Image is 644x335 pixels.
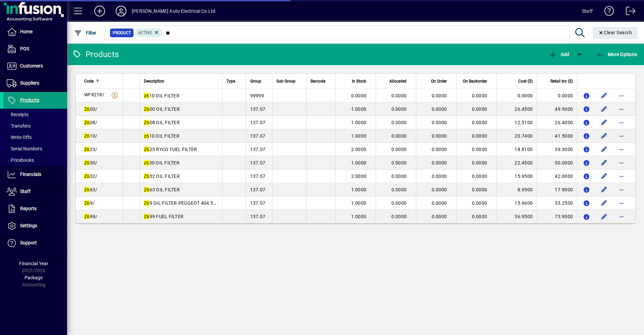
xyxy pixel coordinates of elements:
[3,154,67,166] a: Pricebooks
[7,146,42,151] span: Serial Numbers
[3,183,67,200] a: Staff
[110,5,132,17] button: Profile
[496,129,537,143] td: 20.7400
[144,78,218,85] div: Description
[599,104,609,114] button: Edit
[472,200,487,206] span: 0.0000
[138,31,152,35] span: Active
[250,120,266,125] span: 137.07
[84,133,90,139] em: Z6
[3,75,67,92] a: Suppliers
[250,147,266,152] span: 137.07
[311,78,331,85] div: Barcode
[599,90,609,101] button: Edit
[351,214,367,219] span: 1.0000
[3,132,67,143] a: Write Offs
[84,120,97,125] span: 08/
[582,6,593,16] div: Staff
[20,189,31,194] span: Staff
[20,223,37,228] span: Settings
[537,196,577,210] td: 33.2500
[351,133,367,139] span: 1.0000
[599,171,609,182] button: Edit
[84,147,97,152] span: 23/
[616,157,627,168] button: More options
[616,117,627,128] button: More options
[616,90,627,101] button: More options
[84,147,90,152] em: Z6
[72,49,119,60] div: Products
[391,214,407,219] span: 0.0000
[432,200,447,206] span: 0.0000
[3,41,67,57] a: POS
[144,200,150,206] em: Z6
[250,200,266,206] span: 137.07
[7,112,29,117] span: Receipts
[144,93,149,98] em: z6
[3,120,67,132] a: Transfers
[20,206,37,211] span: Reports
[621,1,636,23] a: Logout
[84,200,90,206] em: Z6
[496,170,537,183] td: 15.9500
[144,214,183,219] span: 99 FUEL FILTER
[276,78,296,85] span: Sub Group
[598,30,632,35] span: Clear Search
[250,160,266,165] span: 137.07
[537,129,577,143] td: 41.5000
[472,106,487,112] span: 0.0000
[472,133,487,139] span: 0.0000
[3,58,67,75] a: Customers
[144,174,150,179] em: Z6
[74,30,97,36] span: Filter
[113,30,131,36] span: Product
[144,174,180,179] span: 32 OIL FILTER
[599,1,614,23] a: Knowledge Base
[463,78,487,85] span: On Backorder
[84,133,97,139] span: 10/
[84,160,90,165] em: Z6
[84,214,90,219] em: Z6
[84,106,97,112] span: 00/
[391,120,407,125] span: 0.0000
[350,106,366,112] span: -1.0000
[84,160,97,165] span: 30/
[84,214,97,219] span: 99/
[144,200,219,206] span: 9 OIL FILTER-PEUGEOT 404 504
[250,106,266,112] span: 137.07
[144,214,150,219] em: Z6
[226,78,235,85] span: Type
[351,174,367,179] span: 2.0000
[84,120,90,125] em: Z6
[496,156,537,170] td: 22.4500
[20,46,29,51] span: POS
[596,52,637,57] span: More Options
[537,116,577,129] td: 26.4000
[391,93,407,98] span: 0.0000
[84,187,90,192] em: Z6
[599,211,609,222] button: Edit
[226,78,242,85] div: Type
[20,63,43,68] span: Customers
[144,160,179,165] span: 30 OIL FILTER
[391,106,407,112] span: 0.0000
[432,93,447,98] span: 0.0000
[616,184,627,195] button: More options
[20,172,41,177] span: Financials
[7,157,34,163] span: Pricebooks
[537,170,577,183] td: 42.0000
[616,171,627,182] button: More options
[136,29,162,37] mat-chip: Activation Status: Active
[380,78,413,85] div: Allocated
[3,143,67,154] a: Serial Numbers
[420,78,453,85] div: On Order
[3,200,67,217] a: Reports
[144,120,150,125] em: Z6
[472,93,487,98] span: 0.0000
[144,120,180,125] span: 08 OIL FILTER
[599,184,609,195] button: Edit
[593,27,638,39] button: Clear
[599,157,609,168] button: Edit
[20,29,33,34] span: Home
[84,78,94,85] span: Code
